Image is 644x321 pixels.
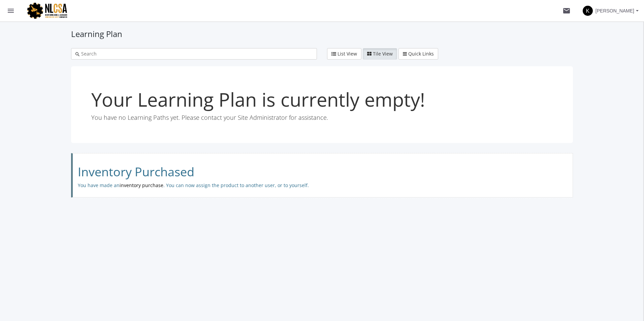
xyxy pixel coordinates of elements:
[595,5,634,17] span: [PERSON_NAME]
[583,6,593,16] span: K
[79,50,313,57] input: Search
[91,113,553,122] p: You have no Learning Paths yet. Please contact your Site Administrator for assistance.
[71,28,573,40] h1: Learning Plan
[22,2,82,20] img: logo.png
[337,50,357,57] span: List View
[7,7,15,15] mat-icon: menu
[91,89,553,110] h1: Your Learning Plan is currently empty!
[562,7,571,15] mat-icon: mail
[78,165,568,179] h1: Inventory Purchased
[78,182,568,189] p: You have made an . You can now assign the product to another user, or to yourself.
[373,50,393,57] span: Tile View
[120,182,163,188] a: inventory purchase
[408,50,434,57] span: Quick Links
